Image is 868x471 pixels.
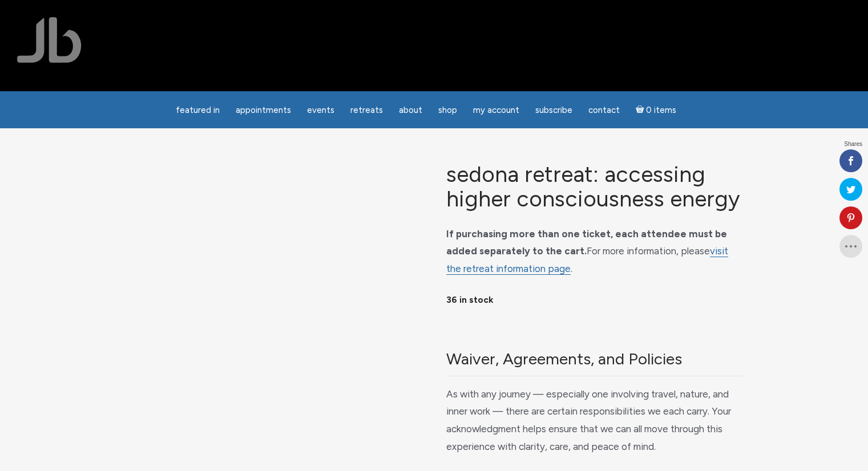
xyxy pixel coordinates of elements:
span: 0 items [646,106,676,115]
span: Events [307,105,334,115]
h3: Waiver, Agreements, and Policies [446,350,733,369]
p: As with any journey — especially one involving travel, nature, and inner work — there are certain... [446,385,742,455]
span: Shares [844,141,862,147]
span: featured in [176,105,220,115]
strong: If purchasing more than one ticket, each attendee must be added separately to the cart. [446,228,727,257]
p: For more information, please . [446,225,742,278]
a: Retreats [344,99,390,121]
img: Jamie Butler. The Everyday Medium [17,17,82,63]
span: Subscribe [535,105,572,115]
span: Appointments [236,105,291,115]
a: My Account [466,99,526,121]
h1: Sedona Retreat: Accessing Higher Consciousness Energy [446,163,742,212]
span: About [399,105,422,115]
a: Cart0 items [629,98,684,121]
a: Appointments [229,99,298,121]
span: My Account [473,105,519,115]
span: Contact [588,105,620,115]
a: Contact [582,99,627,121]
a: featured in [169,99,227,121]
span: Shop [438,105,457,115]
i: Cart [636,105,647,115]
a: Events [300,99,341,121]
a: About [392,99,429,121]
p: 36 in stock [446,291,742,309]
span: Retreats [350,105,383,115]
a: Subscribe [528,99,579,121]
a: Shop [431,99,464,121]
